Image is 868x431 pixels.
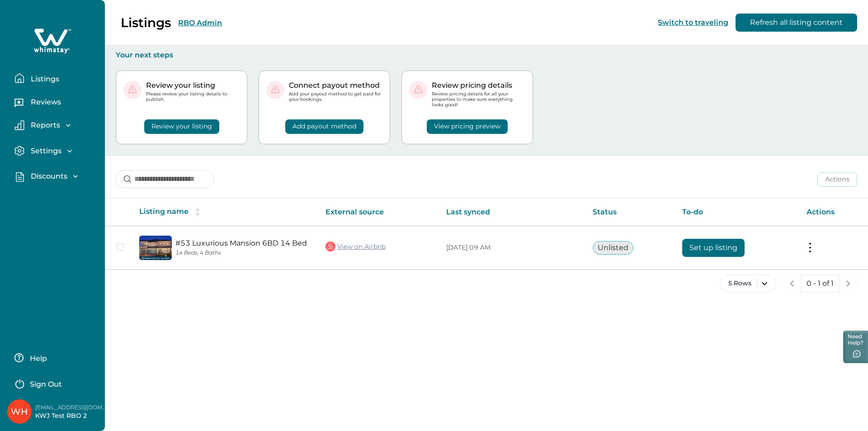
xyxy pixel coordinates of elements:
[799,199,868,226] th: Actions
[116,51,857,60] p: Your next steps
[289,91,382,102] p: Add your payout method to get paid for your bookings.
[720,275,776,293] button: 5 Rows
[30,380,62,389] p: Sign Out
[14,349,94,367] button: Help
[817,172,857,187] button: Actions
[28,98,61,107] p: Reviews
[132,199,318,226] th: Listing name
[178,19,222,27] button: RBO Admin
[121,15,171,30] p: Listings
[35,412,108,421] p: KWJ Test RBO 2
[14,69,98,87] button: Listings
[446,243,578,252] p: [DATE] 09 AM
[783,275,801,293] button: previous page
[736,14,857,32] button: Refresh all listing content
[146,81,240,90] p: Review your listing
[439,199,585,226] th: Last synced
[14,146,98,156] button: Settings
[658,18,728,27] button: Switch to traveling
[14,120,98,130] button: Reports
[427,119,508,134] button: View pricing preview
[146,91,240,102] p: Please review your listing details to publish.
[14,374,94,392] button: Sign Out
[28,172,67,181] p: Discounts
[28,121,60,130] p: Reports
[14,171,98,182] button: Discounts
[11,401,28,422] div: Whimstay Host
[325,241,386,252] a: View on Airbnb
[432,81,525,90] p: Review pricing details
[175,239,311,247] a: #53 Luxurious Mansion 6BD 14 Bed
[28,75,59,84] p: Listings
[801,275,840,293] button: 0 - 1 of 1
[175,250,311,256] p: 14 Beds, 4 Baths
[28,147,61,156] p: Settings
[318,199,439,226] th: External source
[285,119,363,134] button: Add payout method
[35,403,108,412] p: [EMAIL_ADDRESS][DOMAIN_NAME]
[593,241,633,255] button: Unlisted
[432,91,525,108] p: Review pricing details for all your properties to make sure everything looks good!
[289,81,382,90] p: Connect payout method
[682,239,745,257] button: Set up listing
[189,208,207,217] button: sorting
[585,199,675,226] th: Status
[144,119,219,134] button: Review your listing
[675,199,799,226] th: To-do
[14,95,98,113] button: Reviews
[139,236,172,260] img: propertyImage_#53 Luxurious Mansion 6BD 14 Bed
[839,275,857,293] button: next page
[807,279,834,288] p: 0 - 1 of 1
[27,354,47,363] p: Help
